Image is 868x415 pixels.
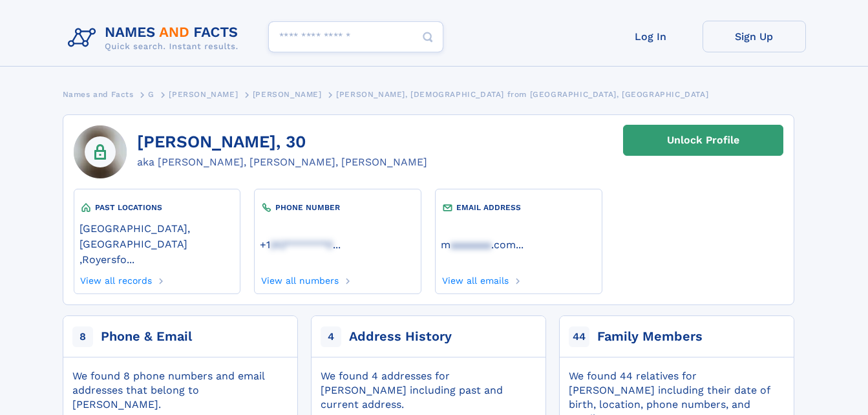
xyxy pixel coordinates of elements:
div: aka [PERSON_NAME], [PERSON_NAME], [PERSON_NAME] [137,154,427,170]
span: G [148,90,154,99]
span: 4 [321,326,341,347]
div: PAST LOCATIONS [79,201,235,214]
div: PHONE NUMBER [260,201,415,214]
a: Unlock Profile [623,125,783,156]
a: View all records [79,271,153,286]
a: G [148,86,154,102]
span: 44 [569,326,589,347]
div: EMAIL ADDRESS [441,201,596,214]
h1: [PERSON_NAME], 30 [137,133,427,152]
span: 8 [72,326,93,347]
span: [PERSON_NAME] [253,90,322,99]
span: [PERSON_NAME], [DEMOGRAPHIC_DATA] from [GEOGRAPHIC_DATA], [GEOGRAPHIC_DATA] [336,90,708,99]
a: Sign Up [703,21,806,52]
a: ... [260,239,415,251]
a: View all numbers [260,271,339,286]
div: Address History [349,328,452,346]
div: We found 4 addresses for [PERSON_NAME] including past and current address. [321,369,535,412]
div: Phone & Email [101,328,192,346]
a: [PERSON_NAME] [169,86,238,102]
button: Search Button [412,21,443,53]
div: Unlock Profile [667,125,739,155]
a: Royersfo... [82,252,134,266]
div: , [79,214,235,271]
a: Names and Facts [63,86,134,102]
a: [PERSON_NAME] [253,86,322,102]
div: Family Members [597,328,703,346]
a: Log In [599,21,703,52]
a: View all emails [441,271,509,286]
img: Logo Names and Facts [63,21,249,56]
div: We found 8 phone numbers and email addresses that belong to [PERSON_NAME]. [72,369,287,412]
a: [GEOGRAPHIC_DATA], [GEOGRAPHIC_DATA] [79,221,235,250]
span: [PERSON_NAME] [169,90,238,99]
a: maaaaaaa.com [441,237,516,251]
a: ... [441,239,596,251]
input: search input [268,21,443,52]
span: aaaaaaa [450,239,491,251]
